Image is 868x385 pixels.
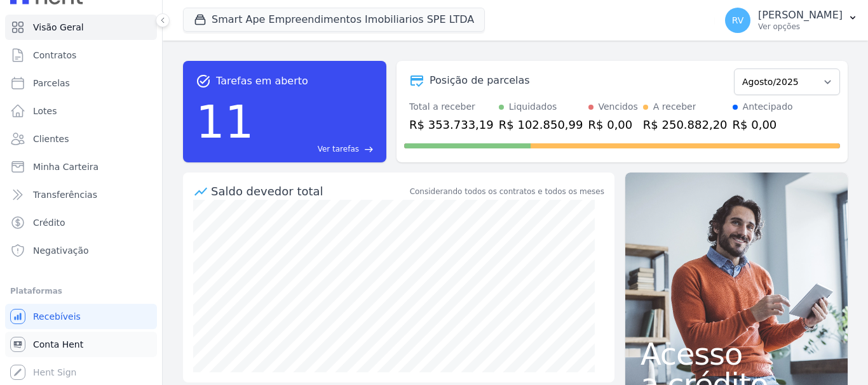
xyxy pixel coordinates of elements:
[216,74,308,89] span: Tarefas em aberto
[183,8,485,32] button: Smart Ape Empreendimentos Imobiliarios SPE LTDA
[196,89,254,155] div: 11
[5,332,157,357] a: Conta Hent
[732,16,744,25] span: RV
[33,188,97,201] span: Transferências
[33,244,89,257] span: Negativação
[758,9,843,22] p: [PERSON_NAME]
[588,116,638,133] div: R$ 0,00
[410,186,604,197] div: Considerando todos os contratos e todos os meses
[409,116,494,133] div: R$ 353.733,19
[196,74,211,89] span: task_alt
[10,284,152,299] div: Plataformas
[5,210,157,235] a: Crédito
[318,143,359,155] span: Ver tarefas
[509,100,557,114] div: Liquidados
[641,339,832,369] span: Acesso
[33,77,70,89] span: Parcelas
[499,116,583,133] div: R$ 102.850,99
[643,116,728,133] div: R$ 250.882,20
[33,338,83,351] span: Conta Hent
[33,21,84,34] span: Visão Geral
[733,116,793,133] div: R$ 0,00
[5,15,157,40] a: Visão Geral
[364,145,374,154] span: east
[5,98,157,124] a: Lotes
[5,154,157,179] a: Minha Carteira
[5,70,157,96] a: Parcelas
[33,133,69,145] span: Clientes
[758,22,843,32] p: Ver opções
[5,238,157,263] a: Negativação
[33,105,57,117] span: Lotes
[653,100,696,114] div: A receber
[430,73,530,88] div: Posição de parcelas
[5,42,157,68] a: Contratos
[715,3,868,38] button: RV [PERSON_NAME] Ver opções
[33,160,98,173] span: Minha Carteira
[743,100,793,114] div: Antecipado
[33,310,81,323] span: Recebíveis
[259,143,374,155] a: Ver tarefas east
[599,100,638,114] div: Vencidos
[5,126,157,152] a: Clientes
[5,304,157,329] a: Recebíveis
[5,182,157,207] a: Transferências
[409,100,494,114] div: Total a receber
[33,49,76,62] span: Contratos
[33,216,65,229] span: Crédito
[211,183,407,200] div: Saldo devedor total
